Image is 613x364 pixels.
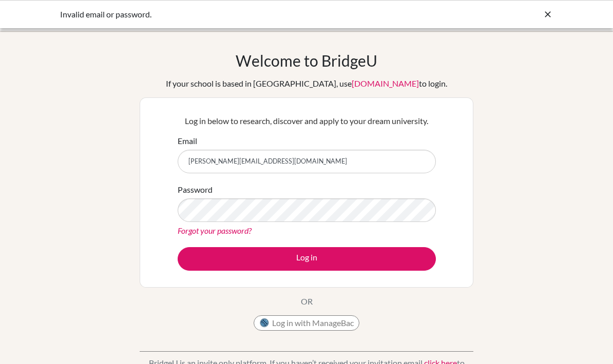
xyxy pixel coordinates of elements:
button: Log in [178,247,436,271]
h1: Welcome to BridgeU [236,51,377,70]
div: Invalid email or password. [60,8,399,21]
div: If your school is based in [GEOGRAPHIC_DATA], use to login. [166,77,447,90]
button: Log in with ManageBac [254,315,359,331]
a: Forgot your password? [178,226,252,235]
p: Log in below to research, discover and apply to your dream university. [178,115,436,127]
p: OR [301,295,313,308]
a: [DOMAIN_NAME] [352,78,419,88]
label: Password [178,184,213,196]
label: Email [178,135,197,147]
